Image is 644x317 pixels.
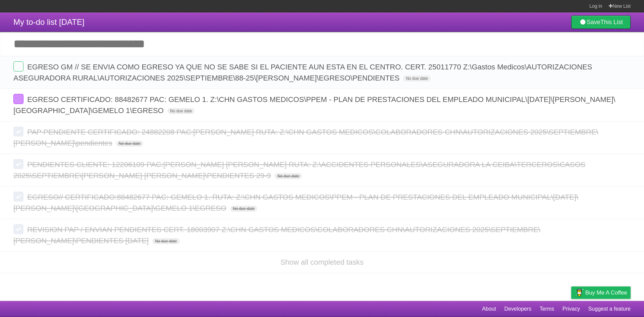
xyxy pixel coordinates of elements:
img: Buy me a coffee [575,287,584,298]
span: No due date [152,238,179,244]
span: No due date [275,173,302,179]
a: Show all completed tasks [280,258,364,266]
span: EGRESO GM // SE ENVIA COMO EGRESO YA QUE NO SE SABE SI EL PACIENTE AUN ESTA EN EL CENTRO. CERT. 2... [13,63,592,82]
b: This List [600,19,623,25]
label: Done [13,61,23,71]
span: No due date [403,75,430,82]
a: About [482,303,496,315]
label: Done [13,126,23,137]
label: Done [13,192,23,202]
span: REVISION PAP / ENVIAN PENDIENTES CERT. 18003907 Z:\CHN GASTOS MEDICOS\COLABORADORES CHN\AUTORIZAC... [13,225,540,245]
span: No due date [116,141,143,147]
label: Done [13,94,23,104]
span: PAP PENDIENTE CERTIFICADO: 24882208 PAC:[PERSON_NAME] RUTA: Z:\CHN GASTOS MEDICOS\COLABORADORES C... [13,128,598,147]
span: EGRESO CERTIFICADO: 88482677 PAC: GEMELO 1. Z:\CHN GASTOS MEDICOS\PPEM - PLAN DE PRESTACIONES DEL... [13,95,615,115]
span: No due date [230,206,257,212]
label: Done [13,159,23,169]
a: Buy me a coffee [571,286,631,299]
span: EGRESO// CERTIFICADO:88482677 PAC: GEMELO 1. RUTA: Z:\CHN GASTOS MEDICOS\PPEM - PLAN DE PRESTACIO... [13,193,578,212]
a: Privacy [562,303,580,315]
span: PENDIENTES CLIENTE: 12206109 PAC:[PERSON_NAME] [PERSON_NAME] RUTA: Z:\ACCIDENTES PERSONALES\ASEGU... [13,160,585,180]
a: Suggest a feature [588,303,631,315]
a: Developers [504,303,531,315]
a: SaveThis List [571,15,631,29]
span: Buy me a coffee [585,287,627,299]
label: Done [13,224,23,234]
a: Terms [540,303,554,315]
span: My to-do list [DATE] [13,17,85,27]
span: No due date [167,108,195,114]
